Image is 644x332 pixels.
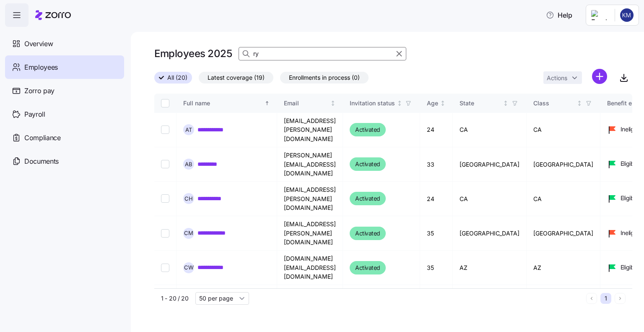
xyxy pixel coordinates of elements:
input: Select record 3 [161,194,169,203]
span: A T [185,127,192,133]
td: [EMAIL_ADDRESS][PERSON_NAME][DOMAIN_NAME] [277,113,343,147]
th: ClassNot sorted [527,94,600,113]
td: CA [527,113,600,147]
span: Payroll [24,109,45,120]
img: Employer logo [591,10,608,20]
th: Invitation statusNot sorted [343,94,420,113]
span: Activated [355,125,380,135]
td: CA [453,182,527,216]
div: State [460,99,501,108]
span: Activated [355,263,380,273]
button: Previous page [586,293,597,304]
td: CA [527,182,600,216]
button: Help [539,7,579,24]
div: Age [427,99,438,108]
td: [PERSON_NAME][EMAIL_ADDRESS][DOMAIN_NAME] [277,285,343,319]
span: Activated [355,228,380,238]
td: 35 [420,216,453,251]
span: Compliance [24,133,61,143]
button: Next page [615,293,626,304]
input: Select record 1 [161,125,169,134]
span: C H [184,196,193,201]
span: A B [185,162,192,167]
span: Actions [547,75,567,81]
span: Help [546,10,572,20]
td: CA [527,285,600,319]
span: Zorro pay [24,86,55,96]
td: AZ [527,251,600,285]
button: Actions [543,71,582,84]
div: Class [533,99,575,108]
td: 25 [420,285,453,319]
div: Not sorted [576,100,582,106]
span: Activated [355,193,380,204]
td: [PERSON_NAME][EMAIL_ADDRESS][DOMAIN_NAME] [277,147,343,182]
svg: add icon [592,69,607,84]
span: Documents [24,156,59,167]
td: 33 [420,147,453,182]
button: 1 [600,293,611,304]
div: Email [284,99,329,108]
td: [GEOGRAPHIC_DATA] [527,216,600,251]
a: Documents [5,149,124,173]
div: Not sorted [330,100,336,106]
td: 24 [420,113,453,147]
span: Latest coverage (19) [208,72,265,83]
td: [GEOGRAPHIC_DATA] [453,147,527,182]
span: Overview [24,39,53,49]
div: Not sorted [503,100,509,106]
th: AgeNot sorted [420,94,453,113]
img: 44b41f1a780d076a4ae4ca23ad64d4f0 [620,8,634,22]
div: Invitation status [350,99,395,108]
span: Enrollments in process (0) [289,72,360,83]
span: Employees [24,62,58,73]
input: Select record 2 [161,160,169,168]
td: CA [453,285,527,319]
td: [GEOGRAPHIC_DATA] [527,147,600,182]
span: All (20) [167,72,187,83]
span: Activated [355,159,380,169]
div: Not sorted [440,100,446,106]
td: [DOMAIN_NAME][EMAIL_ADDRESS][DOMAIN_NAME] [277,251,343,285]
div: Not sorted [397,100,402,106]
td: CA [453,113,527,147]
th: StateNot sorted [453,94,527,113]
a: Payroll [5,102,124,126]
input: Search employees [239,47,406,60]
th: Full nameSorted ascending [177,94,277,113]
div: Sorted ascending [264,100,270,106]
td: 35 [420,251,453,285]
a: Zorro pay [5,79,124,102]
td: [EMAIL_ADDRESS][PERSON_NAME][DOMAIN_NAME] [277,182,343,216]
td: [EMAIL_ADDRESS][PERSON_NAME][DOMAIN_NAME] [277,216,343,251]
span: C W [184,265,194,270]
span: C M [184,230,193,236]
input: Select all records [161,99,169,107]
td: [GEOGRAPHIC_DATA] [453,216,527,251]
td: 24 [420,182,453,216]
input: Select record 5 [161,264,169,272]
span: 1 - 20 / 20 [161,294,189,303]
a: Compliance [5,126,124,149]
a: Overview [5,32,124,55]
th: EmailNot sorted [277,94,343,113]
div: Full name [183,99,263,108]
td: AZ [453,251,527,285]
input: Select record 4 [161,229,169,238]
a: Employees [5,55,124,79]
h1: Employees 2025 [154,47,232,60]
